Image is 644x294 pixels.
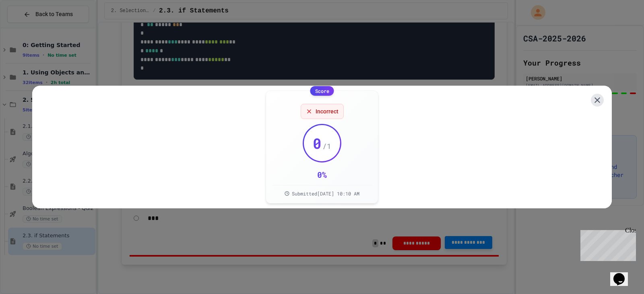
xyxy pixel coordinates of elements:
[292,190,359,197] span: Submitted [DATE] 10:10 AM
[317,169,327,180] div: 0 %
[577,227,636,261] iframe: chat widget
[310,86,334,96] div: Score
[322,140,331,152] span: / 1
[313,135,322,151] span: 0
[316,107,339,115] span: Incorrect
[3,3,56,51] div: Chat with us now!Close
[610,262,636,286] iframe: chat widget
